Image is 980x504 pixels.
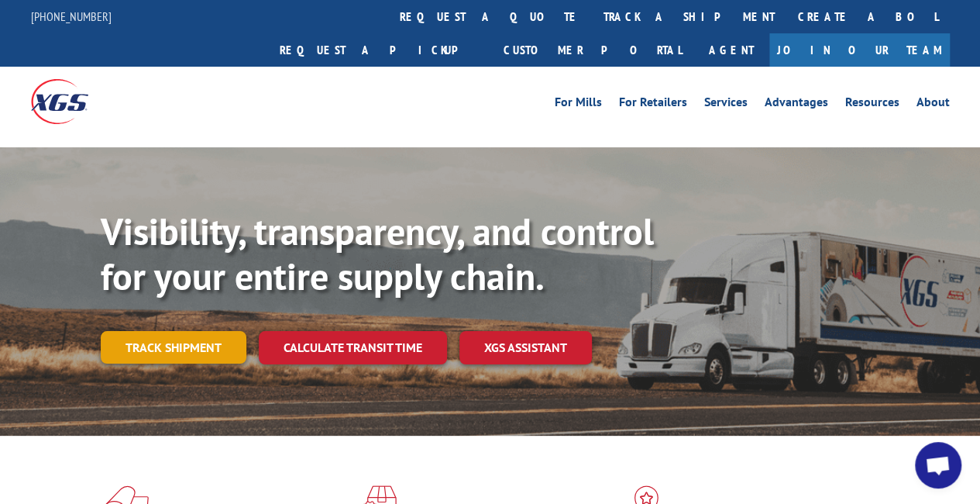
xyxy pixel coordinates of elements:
[915,442,961,488] a: Open chat
[459,331,592,364] a: XGS ASSISTANT
[555,96,602,113] a: For Mills
[619,96,687,113] a: For Retailers
[31,9,112,24] a: [PHONE_NUMBER]
[845,96,899,113] a: Resources
[704,96,748,113] a: Services
[101,331,246,364] a: Track shipment
[693,33,769,67] a: Agent
[492,33,693,67] a: Customer Portal
[268,33,492,67] a: Request a pickup
[769,33,950,67] a: Join Our Team
[765,96,828,113] a: Advantages
[259,331,447,364] a: Calculate transit time
[101,207,654,300] b: Visibility, transparency, and control for your entire supply chain.
[916,96,950,113] a: About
